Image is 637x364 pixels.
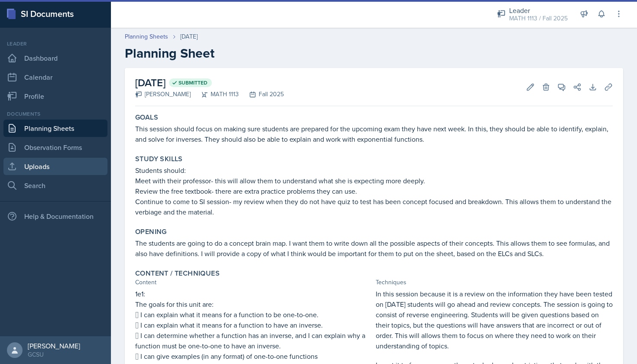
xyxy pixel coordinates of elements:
div: [DATE] [180,32,198,41]
a: Planning Sheets [125,32,168,41]
p: In this session because it is a review on the information they have been tested on [DATE] student... [376,289,613,351]
div: Leader [3,40,107,48]
p: Continue to come to SI session- my review when they do not have quiz to test has been concept foc... [135,196,613,217]
a: Calendar [3,68,107,86]
p: This session should focus on making sure students are prepared for the upcoming exam they have ne... [135,123,613,144]
a: Dashboard [3,49,107,67]
div: Fall 2025 [239,90,284,99]
p: Meet with their professor- this will allow them to understand what she is expecting more deeply. [135,175,613,186]
div: [PERSON_NAME] [28,341,80,350]
div: Documents [3,110,107,118]
h2: Planning Sheet [125,45,623,61]
p:  I can explain what it means for a function to have an inverse. [135,320,372,330]
span: Submitted [179,79,208,86]
div: Help & Documentation [3,208,107,225]
p: 1e1: [135,289,372,299]
div: MATH 1113 [191,90,239,99]
div: Leader [509,5,568,16]
a: Profile [3,88,107,105]
p: The goals for this unit are: [135,299,372,309]
a: Planning Sheets [3,120,107,137]
p: Review the free textbook- there are extra practice problems they can use. [135,186,613,196]
a: Search [3,177,107,194]
p:  I can explain what it means for a function to be one-to-one. [135,309,372,320]
a: Observation Forms [3,139,107,156]
p:  I can determine whether a function has an inverse, and I can explain why a function must be one... [135,330,372,351]
div: GCSU [28,350,80,359]
div: [PERSON_NAME] [135,90,191,99]
a: Uploads [3,158,107,175]
h2: [DATE] [135,75,284,91]
div: Content [135,278,372,287]
p: The students are going to do a concept brain map. I want them to write down all the possible aspe... [135,238,613,259]
label: Opening [135,227,167,236]
div: Techniques [376,278,613,287]
label: Goals [135,113,158,122]
label: Study Skills [135,155,183,163]
p:  I can give examples (in any format) of one-to-one functions [135,351,372,361]
div: MATH 1113 / Fall 2025 [509,14,568,23]
p: Students should: [135,165,613,175]
label: Content / Techniques [135,269,220,278]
